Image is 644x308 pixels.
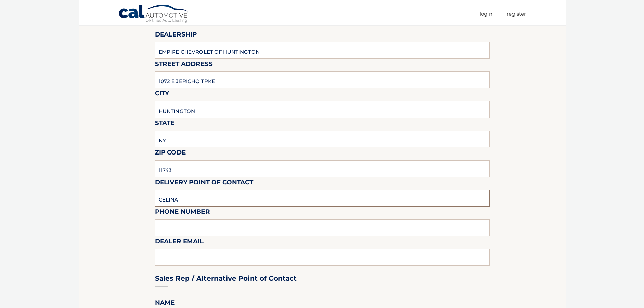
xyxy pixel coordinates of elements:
[155,207,210,219] label: Phone Number
[155,29,197,42] label: Dealership
[507,8,526,19] a: Register
[155,236,204,249] label: Dealer Email
[155,59,213,71] label: Street Address
[118,4,189,24] a: Cal Automotive
[480,8,492,19] a: Login
[155,274,297,283] h3: Sales Rep / Alternative Point of Contact
[155,147,186,160] label: Zip Code
[155,118,174,131] label: State
[155,88,169,101] label: City
[155,177,253,190] label: Delivery Point of Contact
